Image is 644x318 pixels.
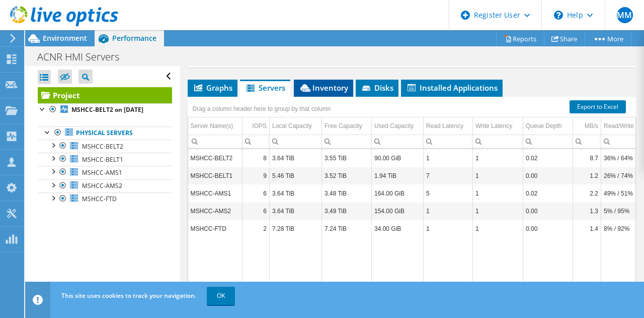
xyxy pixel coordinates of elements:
[526,120,561,132] div: Queue Depth
[61,291,196,300] span: This site uses cookies to track your navigation.
[473,220,523,237] td: Column Write Latency, Value 1
[38,140,172,153] a: MSHCC-BELT2
[252,120,267,132] div: IOPS
[270,184,322,202] td: Column Local Capacity, Value 3.64 TiB
[82,195,117,203] span: MSHCC-FTD
[372,220,424,237] td: Column Used Capacity, Value 34.00 GiB
[523,184,573,202] td: Column Queue Depth, Value 0.02
[243,202,270,220] td: Column IOPS, Value 6
[190,102,334,116] div: Drag a column header here to group by that column
[38,153,172,166] a: MSHCC-BELT1
[372,135,424,148] td: Column Used Capacity, Filter cell
[426,120,463,132] div: Read Latency
[243,135,270,148] td: Column IOPS, Filter cell
[322,220,372,237] td: Column Free Capacity, Value 7.24 TiB
[38,87,172,103] a: Project
[554,11,563,20] svg: \n
[473,167,523,184] td: Column Write Latency, Value 1
[188,149,243,167] td: Column Server Name(s), Value MSHCC-BELT2
[188,220,243,237] td: Column Server Name(s), Value MSHCC-FTD
[38,193,172,206] a: MSHCC-FTD
[523,117,573,135] td: Queue Depth Column
[38,179,172,193] a: MSHCC-AMS2
[372,184,424,202] td: Column Used Capacity, Value 164.00 GiB
[523,167,573,184] td: Column Queue Depth, Value 0.00
[272,120,312,132] div: Local Capacity
[188,135,243,148] td: Column Server Name(s), Filter cell
[243,117,270,135] td: IOPS Column
[270,202,322,220] td: Column Local Capacity, Value 3.64 TiB
[424,117,473,135] td: Read Latency Column
[523,135,573,148] td: Column Queue Depth, Filter cell
[523,149,573,167] td: Column Queue Depth, Value 0.02
[372,167,424,184] td: Column Used Capacity, Value 1.94 TiB
[322,117,372,135] td: Free Capacity Column
[573,167,601,184] td: Column MB/s, Value 1.2
[112,33,156,43] span: Performance
[573,135,601,148] td: Column MB/s, Filter cell
[473,149,523,167] td: Column Write Latency, Value 1
[243,167,270,184] td: Column IOPS, Value 9
[585,31,631,46] a: More
[243,184,270,202] td: Column IOPS, Value 6
[270,117,322,135] td: Local Capacity Column
[322,135,372,148] td: Column Free Capacity, Filter cell
[82,155,123,164] span: MSHCC-BELT1
[424,149,473,167] td: Column Read Latency, Value 1
[270,220,322,237] td: Column Local Capacity, Value 7.28 TiB
[473,184,523,202] td: Column Write Latency, Value 1
[270,135,322,148] td: Column Local Capacity, Filter cell
[617,7,633,23] span: MM
[473,117,523,135] td: Write Latency Column
[191,120,233,132] div: Server Name(s)
[372,117,424,135] td: Used Capacity Column
[193,83,232,93] span: Graphs
[322,184,372,202] td: Column Free Capacity, Value 3.48 TiB
[188,202,243,220] td: Column Server Name(s), Value MSHCC-AMS2
[424,220,473,237] td: Column Read Latency, Value 1
[207,287,235,305] a: OK
[374,120,414,132] div: Used Capacity
[523,202,573,220] td: Column Queue Depth, Value 0.00
[71,105,143,114] b: MSHCC-BELT2 on [DATE]
[43,33,87,43] span: Environment
[243,220,270,237] td: Column IOPS, Value 2
[82,142,123,151] span: MSHCC-BELT2
[424,135,473,148] td: Column Read Latency, Filter cell
[496,31,544,46] a: Reports
[372,149,424,167] td: Column Used Capacity, Value 90.00 GiB
[585,120,598,132] div: MB/s
[322,202,372,220] td: Column Free Capacity, Value 3.49 TiB
[424,167,473,184] td: Column Read Latency, Value 7
[270,167,322,184] td: Column Local Capacity, Value 5.46 TiB
[361,83,393,93] span: Disks
[82,181,122,190] span: MSHCC-AMS2
[570,100,626,113] a: Export to Excel
[322,167,372,184] td: Column Free Capacity, Value 3.52 TiB
[188,117,243,135] td: Server Name(s) Column
[406,83,498,93] span: Installed Applications
[82,168,122,177] span: MSHCC-AMS1
[544,31,585,46] a: Share
[372,202,424,220] td: Column Used Capacity, Value 154.00 GiB
[322,149,372,167] td: Column Free Capacity, Value 3.55 TiB
[573,184,601,202] td: Column MB/s, Value 2.2
[38,126,172,140] a: Physical Servers
[424,202,473,220] td: Column Read Latency, Value 1
[523,220,573,237] td: Column Queue Depth, Value 0.00
[299,83,348,93] span: Inventory
[270,149,322,167] td: Column Local Capacity, Value 3.64 TiB
[33,51,135,62] h1: ACNR HMI Servers
[38,103,172,116] a: MSHCC-BELT2 on [DATE]
[245,83,285,93] span: Servers
[473,135,523,148] td: Column Write Latency, Filter cell
[475,120,512,132] div: Write Latency
[188,97,636,311] div: Data grid
[573,220,601,237] td: Column MB/s, Value 1.4
[573,202,601,220] td: Column MB/s, Value 1.3
[325,120,362,132] div: Free Capacity
[188,167,243,184] td: Column Server Name(s), Value MSHCC-BELT1
[473,202,523,220] td: Column Write Latency, Value 1
[424,184,473,202] td: Column Read Latency, Value 5
[573,117,601,135] td: MB/s Column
